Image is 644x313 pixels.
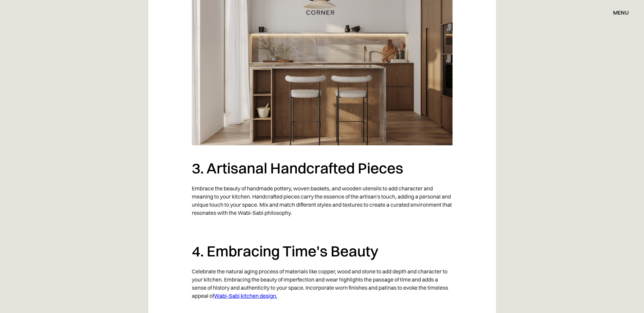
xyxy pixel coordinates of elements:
a: Wabi-Sabi kitchen design. [214,292,277,299]
p: ‍ [192,220,453,235]
p: Embrace the beauty of handmade pottery, woven baskets, and wooden utensils to add character and m... [192,181,453,220]
div: menu [613,10,629,15]
h2: 4. Embracing Time's Beauty [192,242,453,260]
h2: 3. Artisanal Handcrafted Pieces [192,159,453,178]
div: menu [606,7,629,18]
p: Celebrate the natural aging process of materials like copper, wood and stone to add depth and cha... [192,264,453,303]
a: home [298,8,346,17]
